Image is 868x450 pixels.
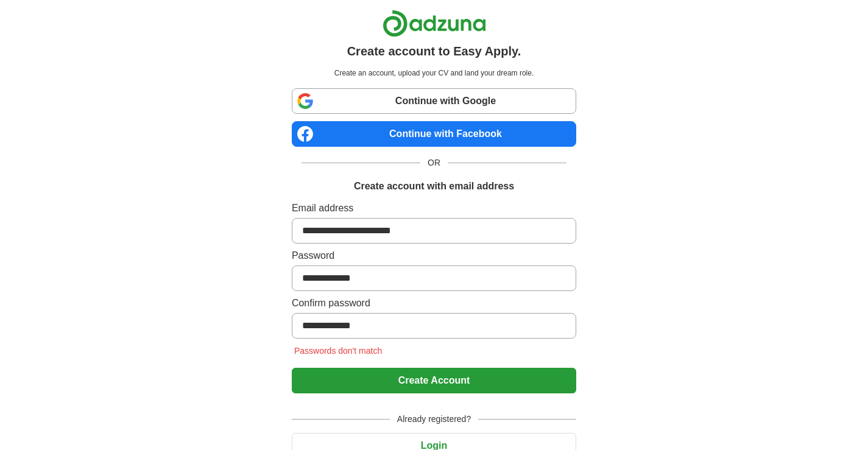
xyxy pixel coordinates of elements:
[292,368,576,393] button: Create Account
[390,413,478,426] span: Already registered?
[292,296,576,311] label: Confirm password
[292,346,384,356] span: Passwords don't match
[354,179,514,194] h1: Create account with email address
[347,42,521,60] h1: Create account to Easy Apply.
[420,156,448,169] span: OR
[294,68,574,79] p: Create an account, upload your CV and land your dream role.
[292,88,576,114] a: Continue with Google
[292,201,576,216] label: Email address
[292,121,576,147] a: Continue with Facebook
[383,10,486,37] img: Adzuna logo
[292,248,576,263] label: Password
